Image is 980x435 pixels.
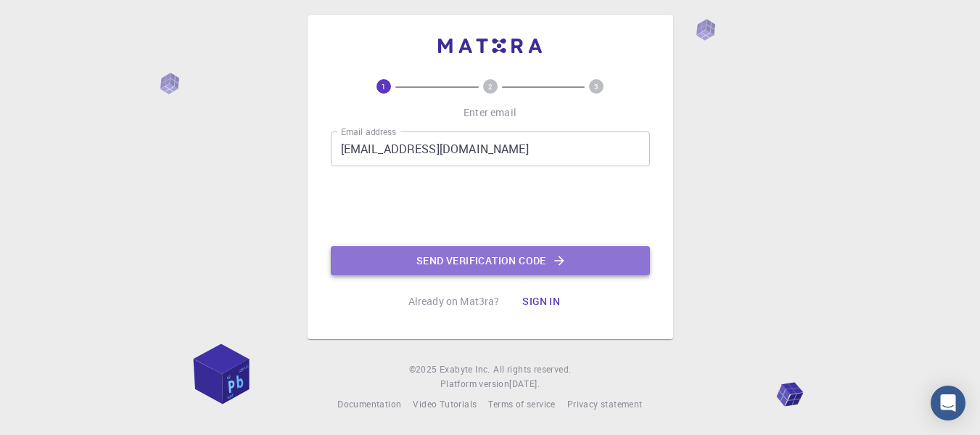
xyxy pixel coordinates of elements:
a: Exabyte Inc. [440,362,490,377]
span: © 2025 [409,362,440,377]
text: 3 [594,81,598,92]
a: Video Tutorials [413,397,477,412]
span: Platform version [440,377,509,391]
label: Email address [341,126,396,138]
p: Already on Mat3ra? [408,294,500,309]
a: Documentation [337,397,401,412]
iframe: To enrich screen reader interactions, please activate Accessibility in Grammarly extension settings [380,178,601,235]
button: Send verification code [331,246,650,275]
span: [DATE] . [509,378,540,389]
span: Documentation [337,398,401,410]
a: Privacy statement [567,397,643,412]
text: 2 [488,81,493,92]
a: [DATE]. [509,377,540,391]
span: All rights reserved. [493,362,571,377]
div: Open Intercom Messenger [931,386,965,420]
a: Terms of service [488,397,555,412]
button: Sign in [511,287,572,316]
span: Privacy statement [567,398,643,410]
span: Exabyte Inc. [440,363,490,375]
p: Enter email [464,105,516,120]
span: Terms of service [488,398,555,410]
text: 1 [382,81,386,92]
span: Video Tutorials [413,398,477,410]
